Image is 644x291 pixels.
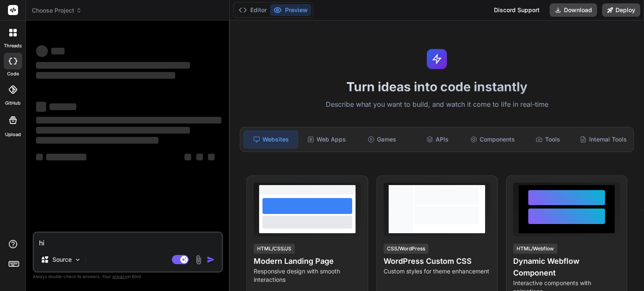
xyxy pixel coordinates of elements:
span: privacy [112,274,127,279]
span: ‌ [36,102,46,112]
span: ‌ [196,154,203,160]
span: ‌ [36,45,48,57]
span: ‌ [36,117,221,124]
img: Pick Models [74,256,81,263]
p: Responsive design with smooth interactions [254,267,361,284]
span: ‌ [184,154,191,160]
span: ‌ [36,137,158,144]
h4: Dynamic Webflow Component [513,255,620,279]
div: APIs [410,131,464,148]
span: ‌ [208,154,215,160]
label: GitHub [5,100,21,107]
div: Components [466,131,519,148]
label: code [7,70,19,77]
span: Choose Project [32,6,82,15]
p: Custom styles for theme enhancement [384,267,491,276]
h1: Turn ideas into code instantly [235,79,639,94]
div: Games [355,131,409,148]
span: ‌ [36,72,175,79]
h4: WordPress Custom CSS [384,255,491,267]
p: Source [52,255,72,264]
span: ‌ [51,48,65,54]
span: ‌ [36,62,190,69]
p: Always double-check its answers. Your in Bind [33,273,223,281]
div: HTML/Webflow [513,244,557,254]
button: Deploy [602,3,640,17]
div: Discord Support [489,3,545,17]
div: Internal Tools [576,131,630,148]
label: threads [4,42,22,49]
div: Tools [521,131,575,148]
button: Editor [235,4,270,16]
p: Describe what you want to build, and watch it come to life in real-time [235,99,639,110]
div: CSS/WordPress [384,244,428,254]
div: Web Apps [300,131,353,148]
div: HTML/CSS/JS [254,244,295,254]
span: ‌ [36,127,190,134]
textarea: hi [34,233,222,248]
img: attachment [194,255,203,265]
span: ‌ [36,154,43,160]
button: Preview [270,4,311,16]
button: Download [550,3,597,17]
h4: Modern Landing Page [254,255,361,267]
span: ‌ [49,103,76,110]
div: Websites [244,131,298,148]
label: Upload [5,131,21,138]
img: icon [207,255,215,264]
span: ‌ [46,154,86,160]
